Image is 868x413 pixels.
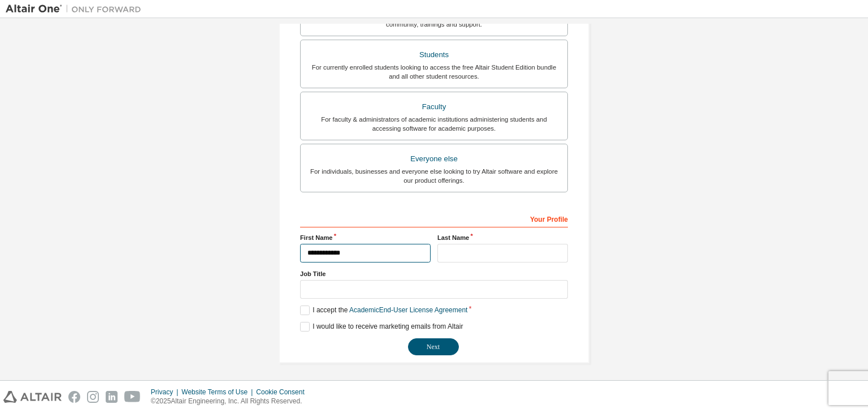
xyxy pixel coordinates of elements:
img: linkedin.svg [106,391,118,403]
div: For faculty & administrators of academic institutions administering students and accessing softwa... [307,115,561,133]
button: Next [408,338,459,355]
div: For currently enrolled students looking to access the free Altair Student Edition bundle and all ... [307,63,561,81]
img: facebook.svg [68,391,80,403]
label: Job Title [300,269,568,278]
div: Faculty [307,99,561,115]
img: instagram.svg [87,391,99,403]
div: For individuals, businesses and everyone else looking to try Altair software and explore our prod... [307,167,561,185]
a: Academic End-User License Agreement [349,306,467,314]
div: Cookie Consent [256,388,311,397]
div: Everyone else [307,151,561,167]
img: Altair One [6,3,147,15]
label: Last Name [437,233,568,242]
label: I would like to receive marketing emails from Altair [300,322,463,332]
div: Website Terms of Use [181,388,256,397]
label: First Name [300,233,431,242]
label: I accept the [300,306,467,315]
p: © 2025 Altair Engineering, Inc. All Rights Reserved. [151,397,311,406]
div: Your Profile [300,209,568,227]
div: Students [307,47,561,63]
img: youtube.svg [124,391,141,403]
img: altair_logo.svg [3,391,62,403]
div: Privacy [151,388,181,397]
